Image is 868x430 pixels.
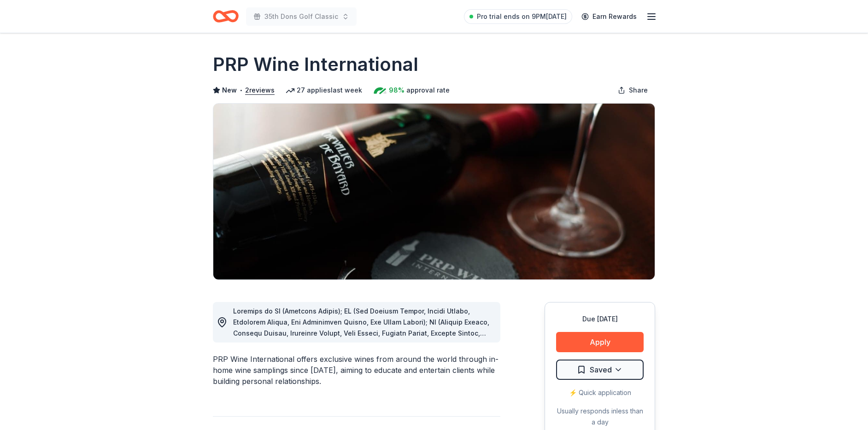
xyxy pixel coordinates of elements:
[590,364,612,376] span: Saved
[576,8,642,25] a: Earn Rewards
[629,85,648,96] span: Share
[464,9,572,24] a: Pro trial ends on 9PM[DATE]
[556,406,644,428] div: Usually responds in less than a day
[556,387,644,398] div: ⚡️ Quick application
[213,6,239,27] a: Home
[286,85,362,96] div: 27 applies last week
[556,332,644,352] button: Apply
[556,360,644,380] button: Saved
[213,52,418,77] h1: PRP Wine International
[610,81,655,99] button: Share
[213,104,655,279] img: Image for PRP Wine International
[245,85,275,96] button: 2reviews
[556,314,644,325] div: Due [DATE]
[246,7,357,26] button: 35th Dons Golf Classic
[222,85,237,96] span: New
[477,11,567,22] span: Pro trial ends on 9PM[DATE]
[264,11,338,22] span: 35th Dons Golf Classic
[213,354,500,387] div: PRP Wine International offers exclusive wines from around the world through in-home wine sampling...
[406,85,450,96] span: approval rate
[389,85,405,96] span: 98%
[240,87,243,94] span: •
